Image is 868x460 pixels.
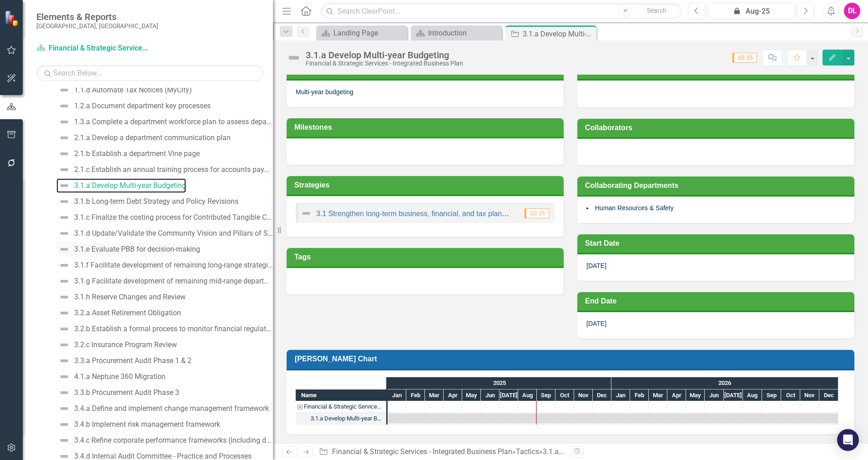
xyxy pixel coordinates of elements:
[332,447,512,456] a: Financial & Strategic Services - Integrated Business Plan
[56,194,238,209] a: 3.1.b Long-term Debt Strategy and Policy Revisions
[837,429,859,451] div: Open Intercom Messenger
[56,306,181,320] a: 3.2.a Asset Retirement Obligation
[56,99,211,113] a: 1.2.a Document department key processes
[56,274,273,288] a: 3.1.g Facilitate development of remaining mid-range department business plans
[74,245,200,253] div: 3.1.e Evaluate PBB for decision-making
[318,27,405,39] a: Landing Page
[296,413,386,425] div: 3.1.a Develop Multi-year Budgeting
[388,389,406,401] div: Jan
[59,419,70,430] img: Not Defined
[647,7,666,14] span: Search
[667,389,686,401] div: Apr
[59,339,70,350] img: Not Defined
[800,389,819,401] div: Nov
[388,414,838,423] div: Task: Start date: 2025-01-01 End date: 2026-12-31
[296,401,386,413] div: Task: Financial & Strategic Services - Integrated Business Plan Start date: 2025-01-01 End date: ...
[74,118,273,126] div: 1.3.a Complete a department workforce plan to assess department capacity and capabilities
[56,242,200,257] a: 3.1.e Evaluate PBB for decision-making
[74,389,179,397] div: 3.3.b Procurement Audit Phase 3
[296,88,353,96] span: Multi-year budgeting
[294,181,559,189] h3: Strategies
[59,212,70,223] img: Not Defined
[56,338,177,352] a: 3.2.c Insurance Program Review
[59,260,70,271] img: Not Defined
[74,134,231,142] div: 2.1.a Develop a department communication plan
[59,435,70,446] img: Not Defined
[74,373,166,381] div: 4.1.a Neptune 360 Migration
[74,420,220,429] div: 3.4.b Implement risk management framework
[56,178,186,193] a: 3.1.a Develop Multi-year Budgeting
[74,229,273,238] div: 3.1.d Update/Validate the Community Vision and Pillars of Sustainability
[59,116,70,127] img: Not Defined
[74,166,273,174] div: 2.1.c Establish an annual training process for accounts payable and receivable processes
[543,447,655,456] div: 3.1.a Develop Multi-year Budgeting
[732,53,757,63] span: Q2-25
[595,204,674,212] span: Human Resources & Safety
[74,86,192,94] div: 1.1.d Automate Tax Notices (MyCity)
[36,11,158,22] span: Elements & Reports
[59,292,70,303] img: Not Defined
[74,357,192,365] div: 3.3.a Procurement Audit Phase 1 & 2
[481,389,500,401] div: Jun
[294,253,559,261] h3: Tags
[296,413,386,425] div: Task: Start date: 2025-01-01 End date: 2026-12-31
[708,3,795,19] button: Aug-25
[56,385,179,400] a: 3.3.b Procurement Audit Phase 3
[611,389,630,401] div: Jan
[59,276,70,287] img: Not Defined
[56,258,273,273] a: 3.1.f Facilitate development of remaining long-range strategies
[74,436,273,445] div: 3.4.c Refine corporate performance frameworks (including department dashboards)
[56,354,192,368] a: 3.3.a Procurement Audit Phase 1 & 2
[518,389,537,401] div: Aug
[306,60,463,67] div: Financial & Strategic Services - Integrated Business Plan
[516,447,539,456] a: Tactics
[74,182,186,190] div: 3.1.a Develop Multi-year Budgeting
[59,132,70,143] img: Not Defined
[525,208,549,218] span: Q2-25
[333,27,405,39] div: Landing Page
[56,210,273,225] a: 3.1.c Finalize the costing process for Contributed Tangible Capital Assets
[306,50,463,60] div: 3.1.a Develop Multi-year Budgeting
[74,309,181,317] div: 3.2.a Asset Retirement Obligation
[316,210,516,217] a: 3.1 Strengthen long-term business, financial, and tax planning
[406,389,425,401] div: Feb
[319,447,564,457] div: » »
[593,389,611,401] div: Dec
[36,43,150,54] a: Financial & Strategic Services - Integrated Business Plan
[56,369,166,384] a: 4.1.a Neptune 360 Migration
[819,389,838,401] div: Dec
[74,150,200,158] div: 2.1.b Establish a department Vine page
[586,320,606,327] span: [DATE]
[56,162,273,177] a: 2.1.c Establish an annual training process for accounts payable and receivable processes
[5,10,21,26] img: ClearPoint Strategy
[56,322,273,336] a: 3.2.b Establish a formal process to monitor financial regulatory changes
[56,417,220,432] a: 3.4.b Implement risk management framework
[611,377,838,389] div: 2026
[295,354,849,363] h3: [PERSON_NAME] Chart
[74,404,269,413] div: 3.4.a Define and implement change management framework
[781,389,800,401] div: Oct
[844,3,860,19] button: DL
[74,102,211,110] div: 1.2.a Document department key processes
[56,401,269,416] a: 3.4.a Define and implement change management framework
[74,213,273,222] div: 3.1.c Finalize the costing process for Contributed Tangible Capital Assets
[56,115,273,129] a: 1.3.a Complete a department workforce plan to assess department capacity and capabilities
[74,325,273,333] div: 3.2.b Establish a formal process to monitor financial regulatory changes
[74,293,186,301] div: 3.1.h Reserve Changes and Review
[649,389,667,401] div: Mar
[36,65,264,81] input: Search Below...
[296,401,386,413] div: Financial & Strategic Services - Integrated Business Plan
[56,131,231,145] a: 2.1.a Develop a department communication plan
[413,27,500,39] a: Introduction
[743,389,762,401] div: Aug
[555,389,574,401] div: Oct
[59,308,70,318] img: Not Defined
[59,244,70,255] img: Not Defined
[59,403,70,414] img: Not Defined
[36,22,158,30] small: [GEOGRAPHIC_DATA], [GEOGRAPHIC_DATA]
[294,123,559,131] h3: Milestones
[59,387,70,398] img: Not Defined
[59,228,70,239] img: Not Defined
[762,389,781,401] div: Sep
